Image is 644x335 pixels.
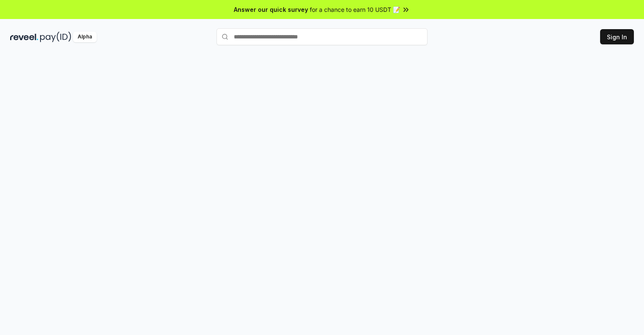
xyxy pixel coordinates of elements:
[234,5,308,14] span: Answer our quick survey
[73,32,97,42] div: Alpha
[40,32,71,42] img: pay_id
[310,5,400,14] span: for a chance to earn 10 USDT 📝
[10,32,38,42] img: reveel_dark
[600,29,634,44] button: Sign In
